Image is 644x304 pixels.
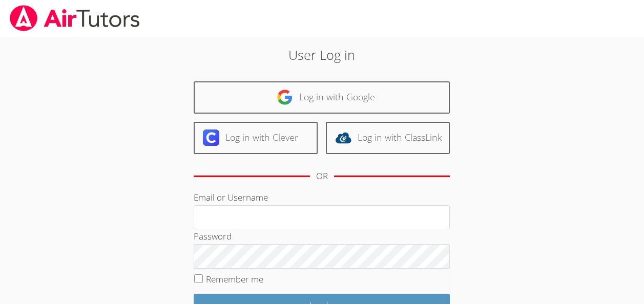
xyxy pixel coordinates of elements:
[194,122,318,154] a: Log in with Clever
[277,89,293,105] img: google-logo-50288ca7cdecda66e5e0955fdab243c47b7ad437acaf1139b6f446037453330a.svg
[148,45,496,64] h2: User Log in
[194,81,450,114] a: Log in with Google
[335,129,351,146] img: classlink-logo-d6bb404cc1216ec64c9a2012d9dc4662098be43eaf13dc465df04b49fa7ab582.svg
[316,169,328,184] div: OR
[326,122,450,154] a: Log in with ClassLink
[9,5,141,31] img: airtutors_banner-c4298cdbf04f3fff15de1276eac7730deb9818008684d7c2e4769d2f7ddbe033.png
[194,191,268,203] label: Email or Username
[194,230,232,242] label: Password
[206,273,263,285] label: Remember me
[203,129,219,146] img: clever-logo-6eab21bc6e7a338710f1a6ff85c0baf02591cd810cc4098c63d3a4b26e2feb20.svg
